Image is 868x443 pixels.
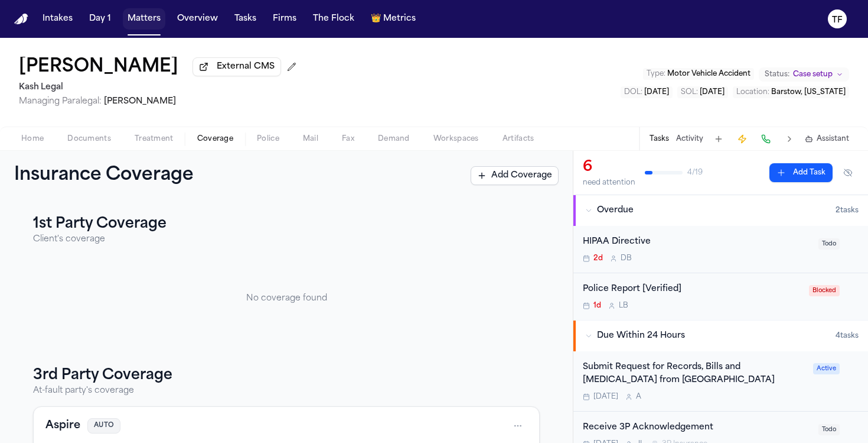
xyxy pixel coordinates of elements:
[836,331,859,341] span: 4 task s
[583,178,635,187] div: need attention
[837,163,859,182] button: Hide completed tasks (⌘⇧H)
[573,273,868,320] div: Open task: Police Report [Verified]
[19,97,102,106] span: Managing Paralegal:
[734,131,750,147] button: Create Immediate Task
[19,57,178,78] h1: [PERSON_NAME]
[681,89,698,96] span: SOL :
[14,14,28,25] img: Finch Logo
[573,226,868,273] div: Open task: HIPAA Directive
[135,134,174,144] span: Treatment
[366,8,420,30] button: crownMetrics
[677,86,728,98] button: Edit SOL: 2027-09-29
[84,8,116,30] button: Day 1
[583,361,806,388] div: Submit Request for Records, Bills and [MEDICAL_DATA] from [GEOGRAPHIC_DATA]
[667,70,750,77] span: Motor Vehicle Accident
[21,134,44,144] span: Home
[33,385,540,397] p: At-fault party's coverage
[38,8,77,30] button: Intakes
[378,134,410,144] span: Demand
[736,89,769,96] span: Location :
[573,321,868,351] button: Due Within 24 Hours4tasks
[14,165,220,186] h1: Insurance Coverage
[817,134,849,144] span: Assistant
[67,134,111,144] span: Documents
[765,70,789,79] span: Status:
[593,392,618,402] span: [DATE]
[383,13,416,25] span: Metrics
[583,235,811,249] div: HIPAA Directive
[573,351,868,412] div: Open task: Submit Request for Records, Bills and Radiology from Barstow Community Hospital
[33,215,540,234] h3: 1st Party Coverage
[593,301,601,311] span: 1d
[700,89,725,96] span: [DATE]
[644,89,669,96] span: [DATE]
[687,168,703,177] span: 4 / 19
[624,89,642,96] span: DOL :
[793,70,833,79] span: Case setup
[268,8,301,30] button: Firms
[832,16,843,24] text: TF
[809,285,840,296] span: Blocked
[172,8,223,30] button: Overview
[818,424,840,435] span: Todo
[636,392,641,402] span: A
[647,70,665,77] span: Type :
[593,254,603,263] span: 2d
[87,418,120,434] span: AUTO
[33,293,540,305] p: No coverage found
[33,234,540,245] p: Client's coverage
[33,366,540,385] h3: 3rd Party Coverage
[19,80,301,95] h2: Kash Legal
[818,238,840,250] span: Todo
[217,61,275,73] span: External CMS
[597,330,685,342] span: Due Within 24 Hours
[45,418,80,434] button: View coverage details
[733,86,849,98] button: Edit Location: Barstow, California
[433,134,479,144] span: Workspaces
[371,13,381,25] span: crown
[192,57,281,76] button: External CMS
[502,134,534,144] span: Artifacts
[197,134,233,144] span: Coverage
[19,57,178,78] button: Edit matter name
[508,416,527,435] button: Open actions
[805,134,849,144] button: Assistant
[308,8,359,30] button: The Flock
[650,134,669,144] button: Tasks
[621,86,673,98] button: Edit DOL: 2025-09-29
[676,134,703,144] button: Activity
[836,206,859,215] span: 2 task s
[643,68,754,80] button: Edit Type: Motor Vehicle Accident
[583,421,811,435] div: Receive 3P Acknowledgement
[758,131,774,147] button: Make a Call
[342,134,354,144] span: Fax
[14,14,28,25] a: Home
[573,195,868,226] button: Overdue2tasks
[583,158,635,177] div: 6
[771,89,846,96] span: Barstow, [US_STATE]
[597,205,634,216] span: Overdue
[710,131,727,147] button: Add Task
[230,8,261,30] button: Tasks
[619,301,628,311] span: L B
[583,283,802,296] div: Police Report [Verified]
[621,254,632,263] span: D B
[813,363,840,374] span: Active
[123,8,165,30] button: Matters
[303,134,318,144] span: Mail
[104,97,176,106] span: [PERSON_NAME]
[769,163,833,182] button: Add Task
[759,67,849,82] button: Change status from Case setup
[471,166,559,185] button: Add Coverage
[257,134,279,144] span: Police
